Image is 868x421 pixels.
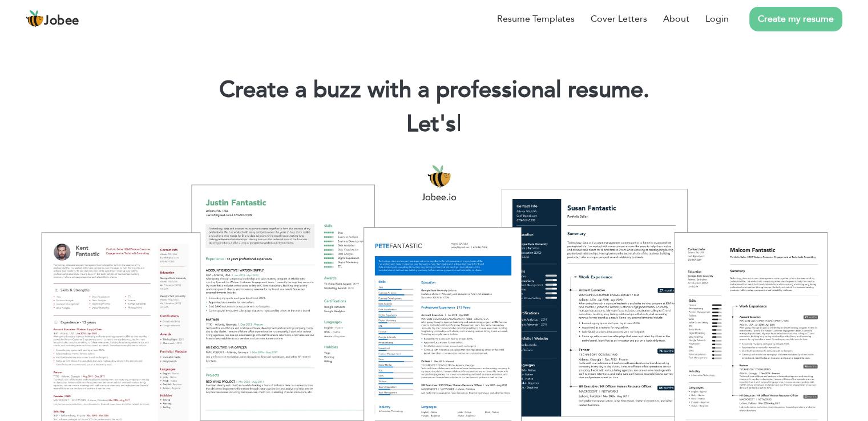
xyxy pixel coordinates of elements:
[457,108,462,140] span: |
[749,7,842,31] a: Create my resume
[497,12,575,26] a: Resume Templates
[17,110,851,139] h2: Let's
[26,10,79,28] a: Jobee
[17,75,851,105] h1: Create a buzz with a professional resume.
[44,15,79,27] span: Jobee
[591,12,647,26] a: Cover Letters
[663,12,689,26] a: About
[705,12,729,26] a: Login
[26,10,44,28] img: jobee.io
